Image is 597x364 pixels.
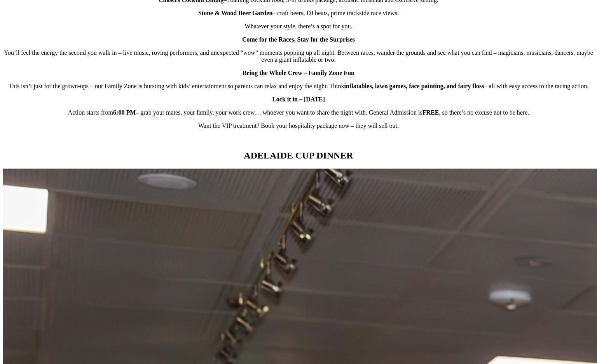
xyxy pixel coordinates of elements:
p: Want the VIP treatment? Book your hospitality package now – they will sell out. [3,122,594,129]
p: – craft beers, DJ beats, prime trackside race views. [3,10,594,17]
strong: FREE [422,109,439,116]
strong: Lock it in – [DATE] [272,96,325,103]
strong: Bring the Whole Crew – Family Zone Fun [243,70,354,76]
strong: inflatables, lawn games, face painting, and fairy floss [344,83,484,89]
h2: ADELAIDE CUP DINNER [3,150,594,161]
p: Action starts from – grab your mates, your family, your work crew… whoever you want to share the ... [3,109,594,116]
strong: 6 [113,109,116,116]
strong: :00 PM [116,109,136,116]
strong: Come for the Races, Stay for the Surprises [242,36,355,43]
p: Whatever your style, there’s a spot for you. [3,23,594,30]
p: This isn’t just for the grown-ups – our Family Zone is bursting with kids’ entertainment so paren... [3,83,594,90]
p: You’ll feel the energy the second you walk in – live music, roving performers, and unexpected “wo... [3,49,594,63]
strong: Stone & Wood Beer Garden [198,10,272,16]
